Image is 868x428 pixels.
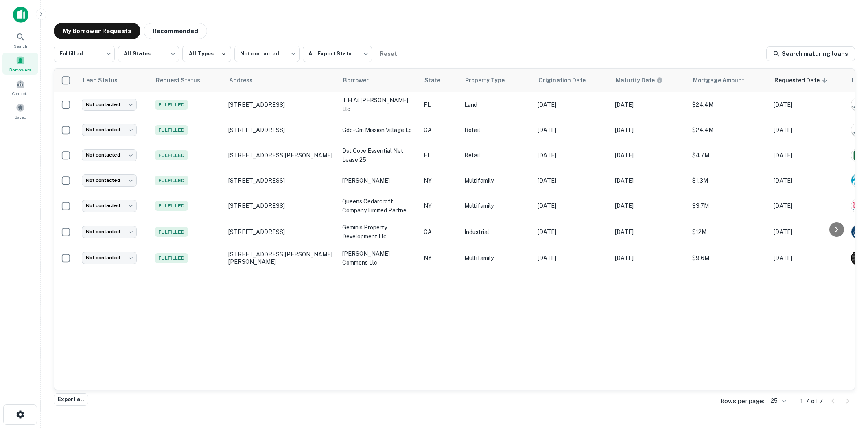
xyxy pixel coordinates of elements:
[767,395,787,407] div: 25
[616,76,663,85] div: Maturity dates displayed may be estimated. Please contact the lender for the most accurate maturi...
[464,100,529,109] p: Land
[424,254,456,263] p: NY
[303,43,372,64] div: All Export Statuses
[827,363,868,402] iframe: Chat Widget
[692,126,765,135] p: $24.4M
[234,43,300,64] div: Not contacted
[54,23,140,39] button: My Borrower Requests
[854,254,862,263] p: S B
[338,69,420,92] th: Borrower
[464,227,529,236] p: Industrial
[692,201,765,210] p: $3.7M
[82,149,137,161] div: Not contacted
[851,98,865,112] img: picture
[424,75,451,85] span: State
[538,100,607,109] p: [DATE]
[615,254,684,263] p: [DATE]
[2,100,38,122] a: Saved
[851,225,865,239] img: picture
[774,254,843,263] p: [DATE]
[464,201,529,210] p: Multifamily
[144,23,207,39] button: Recommended
[342,96,415,114] p: t h at [PERSON_NAME] llc
[155,100,188,110] span: Fulfilled
[774,151,843,160] p: [DATE]
[766,46,855,61] a: Search maturing loans
[224,69,338,92] th: Address
[774,100,843,109] p: [DATE]
[774,176,843,185] p: [DATE]
[228,251,334,265] p: [STREET_ADDRESS][PERSON_NAME][PERSON_NAME]
[342,126,415,135] p: gdc-cm mission village lp
[774,227,843,236] p: [DATE]
[156,75,211,85] span: Request Status
[538,201,607,210] p: [DATE]
[688,69,770,92] th: Mortgage Amount
[774,126,843,135] p: [DATE]
[2,76,38,98] a: Contacts
[851,199,865,213] img: picture
[538,227,607,236] p: [DATE]
[424,151,456,160] p: FL
[342,223,415,241] p: geminis property development llc
[692,176,765,185] p: $1.3M
[155,150,188,160] span: Fulfilled
[611,69,688,92] th: Maturity dates displayed may be estimated. Please contact the lender for the most accurate maturi...
[82,200,137,212] div: Not contacted
[800,396,823,406] p: 1–7 of 7
[424,176,456,185] p: NY
[692,254,765,263] p: $9.6M
[774,75,830,85] span: Requested Date
[424,227,456,236] p: CA
[538,75,596,85] span: Origination Date
[2,29,38,51] a: Search
[615,126,684,135] p: [DATE]
[538,151,607,160] p: [DATE]
[155,125,188,135] span: Fulfilled
[228,101,334,108] p: [STREET_ADDRESS]
[82,174,137,186] div: Not contacted
[229,75,263,85] span: Address
[615,151,684,160] p: [DATE]
[82,99,137,110] div: Not contacted
[538,254,607,263] p: [DATE]
[82,252,137,264] div: Not contacted
[615,201,684,210] p: [DATE]
[15,114,26,120] span: Saved
[770,69,847,92] th: Requested Date
[182,46,231,62] button: All Types
[2,53,38,75] a: Borrowers
[228,202,334,210] p: [STREET_ADDRESS]
[465,75,515,85] span: Property Type
[464,176,529,185] p: Multifamily
[616,76,673,85] span: Maturity dates displayed may be estimated. Please contact the lender for the most accurate maturi...
[615,227,684,236] p: [DATE]
[228,152,334,159] p: [STREET_ADDRESS][PERSON_NAME]
[615,176,684,185] p: [DATE]
[155,176,188,185] span: Fulfilled
[424,126,456,135] p: CA
[424,201,456,210] p: NY
[533,69,611,92] th: Origination Date
[342,197,415,215] p: queens cedarcroft company limited partne
[342,249,415,267] p: [PERSON_NAME] commons llc
[155,253,188,263] span: Fulfilled
[228,126,334,134] p: [STREET_ADDRESS]
[774,201,843,210] p: [DATE]
[424,100,456,109] p: FL
[13,7,28,23] img: capitalize-icon.png
[692,100,765,109] p: $24.4M
[14,43,27,49] span: Search
[342,146,415,164] p: dst cove essential net lease 25
[692,151,765,160] p: $4.7M
[151,69,224,92] th: Request Status
[615,100,684,109] p: [DATE]
[464,151,529,160] p: Retail
[155,227,188,237] span: Fulfilled
[342,176,415,185] p: [PERSON_NAME]
[343,75,379,85] span: Borrower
